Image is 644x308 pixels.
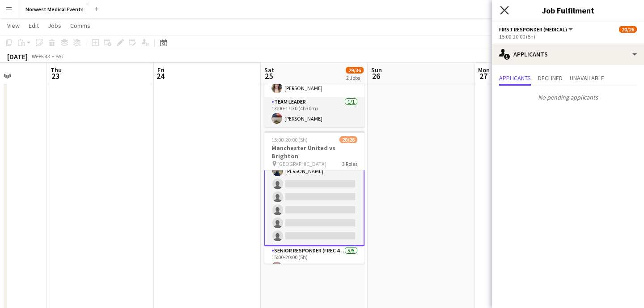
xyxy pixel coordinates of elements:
[499,26,567,33] span: First Responder (Medical)
[339,136,357,143] span: 20/26
[4,20,23,31] a: View
[264,97,364,127] app-card-role: Team Leader1/113:00-17:30 (4h30m)[PERSON_NAME]
[499,26,574,33] button: First Responder (Medical)
[264,144,364,160] h3: Manchester United vs Brighton
[7,52,28,61] div: [DATE]
[570,75,604,81] span: Unavailable
[49,71,62,81] span: 23
[67,20,94,31] a: Comms
[277,161,326,167] span: [GEOGRAPHIC_DATA]
[346,67,364,74] span: 29/36
[264,66,274,74] span: Sat
[156,71,165,81] span: 24
[346,74,363,81] div: 2 Jobs
[48,22,61,30] span: Jobs
[25,20,42,31] a: Edit
[619,26,637,33] span: 20/26
[538,75,563,81] span: Declined
[499,33,637,40] div: 15:00-20:00 (5h)
[18,0,91,18] button: Norwest Medical Events
[492,4,644,16] h3: Job Fulfilment
[29,22,39,30] span: Edit
[264,131,364,264] app-job-card: 15:00-20:00 (5h)20/26Manchester United vs Brighton [GEOGRAPHIC_DATA]3 Roles[PERSON_NAME][PERSON_N...
[478,66,490,74] span: Mon
[7,22,20,30] span: View
[492,43,644,65] div: Applicants
[499,75,531,81] span: Applicants
[157,66,165,74] span: Fri
[44,20,65,31] a: Jobs
[70,22,90,30] span: Comms
[263,71,274,81] span: 25
[371,66,382,74] span: Sun
[370,71,382,81] span: 26
[30,53,52,60] span: Week 43
[55,53,64,60] div: BST
[342,161,357,167] span: 3 Roles
[477,71,490,81] span: 27
[51,66,62,74] span: Thu
[492,90,644,105] p: No pending applicants
[271,136,308,143] span: 15:00-20:00 (5h)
